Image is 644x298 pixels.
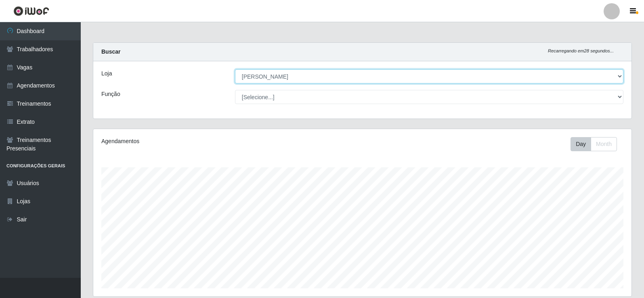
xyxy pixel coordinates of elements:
div: Agendamentos [101,137,312,146]
button: Day [571,137,591,151]
i: Recarregando em 28 segundos... [548,48,614,53]
strong: Buscar [101,48,120,55]
div: First group [571,137,617,151]
label: Função [101,90,120,98]
button: Month [591,137,617,151]
div: Toolbar with button groups [571,137,623,151]
label: Loja [101,69,112,78]
img: CoreUI Logo [13,6,49,16]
